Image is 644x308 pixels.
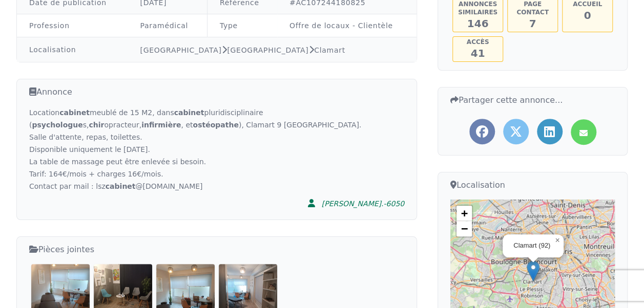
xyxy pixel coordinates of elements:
[513,241,551,250] div: Clamart (92)
[467,17,489,30] span: 146
[456,206,472,221] a: Zoom in
[32,121,82,129] strong: psychologue
[527,260,539,281] img: Marker
[461,222,468,235] span: −
[289,21,393,30] a: Offre de locaux - Clientèle
[29,85,404,98] h3: Annonce
[471,47,485,59] span: 41
[174,108,204,117] strong: cabinet
[29,243,404,256] h3: Pièces jointes
[537,119,563,144] a: Partager l'annonce sur LinkedIn
[193,121,238,129] strong: ostéopathe
[555,236,559,245] span: ×
[461,207,468,219] span: +
[301,192,404,213] a: [PERSON_NAME].-6050
[29,106,404,192] div: Location meublé de 15 M2, dans pluridisciplinaire ( s, opracteur, , et ), Clamart 9 [GEOGRAPHIC_D...
[469,119,495,144] a: Partager l'annonce sur Facebook
[17,14,128,37] td: Profession
[456,221,472,236] a: Zoom out
[207,14,277,37] td: Type
[59,108,90,117] strong: cabinet
[322,199,404,209] div: [PERSON_NAME].-6050
[454,38,502,46] h5: Accès
[450,179,615,191] h3: Localisation
[89,121,104,129] strong: chir
[227,46,308,54] a: [GEOGRAPHIC_DATA]
[140,46,221,54] a: [GEOGRAPHIC_DATA]
[529,17,536,30] span: 7
[571,119,596,145] a: Partager l'annonce par mail
[551,234,564,247] a: Close popup
[17,37,128,62] td: Localisation
[106,182,136,190] strong: cabinet
[314,46,345,54] a: Clamart
[141,121,181,129] strong: infirmière
[140,21,188,30] a: Paramédical
[584,9,591,21] span: 0
[450,94,615,106] h3: Partager cette annonce...
[503,119,529,144] a: Partager l'annonce sur Twitter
